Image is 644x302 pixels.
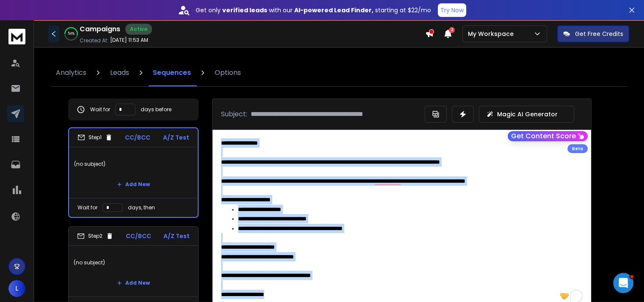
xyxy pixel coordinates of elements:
[8,29,25,44] img: logo
[126,232,151,240] p: CC/BCC
[557,25,629,42] button: Get Free Credits
[8,280,25,297] button: L
[77,134,113,141] div: Step 1
[77,232,113,240] div: Step 2
[440,6,464,14] p: Try Now
[148,59,196,86] a: Sequences
[163,133,189,142] p: A/Z Test
[74,152,193,176] p: (no subject)
[128,204,155,211] p: days, then
[221,109,247,119] p: Subject:
[479,106,574,123] button: Magic AI Generator
[51,59,91,86] a: Analytics
[68,127,199,218] li: Step1CC/BCCA/Z Test(no subject)Add NewWait fordays, then
[110,275,157,291] button: Add New
[438,3,466,17] button: Try Now
[215,68,241,78] p: Options
[105,59,134,86] a: Leads
[613,273,633,293] iframe: Intercom live chat
[110,37,148,44] p: [DATE] 11:53 AM
[90,106,110,113] p: Wait for
[163,232,190,240] p: A/Z Test
[508,131,588,141] button: Get Content Score
[196,6,431,14] p: Get only with our starting at $22/mo
[468,30,517,38] p: My Workspace
[575,30,623,38] p: Get Free Credits
[80,24,120,34] h1: Campaigns
[68,31,75,36] p: 54 %
[80,37,108,44] p: Created At:
[294,6,373,14] strong: AI-powered Lead Finder,
[567,144,588,153] div: Beta
[449,27,455,33] span: 2
[125,24,152,35] div: Active
[110,68,129,78] p: Leads
[222,6,267,14] strong: verified leads
[110,176,157,193] button: Add New
[56,68,86,78] p: Analytics
[77,204,97,211] p: Wait for
[153,68,191,78] p: Sequences
[125,133,150,142] p: CC/BCC
[74,251,193,275] p: (no subject)
[141,106,171,113] p: days before
[210,59,246,86] a: Options
[497,110,558,118] p: Magic AI Generator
